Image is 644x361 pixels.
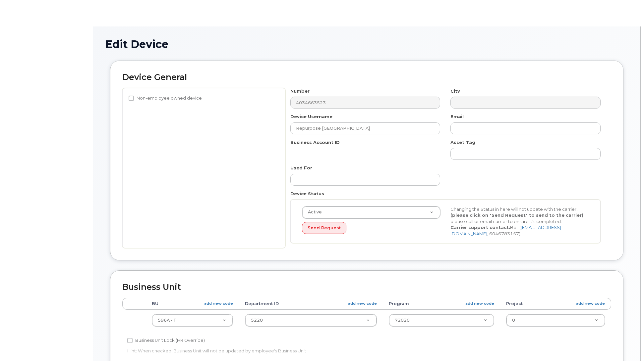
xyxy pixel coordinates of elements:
h1: Edit Device [105,38,628,50]
label: Non-employee owned device [129,94,202,102]
th: Project [500,298,611,310]
span: 596A - TI [158,318,178,323]
th: BU [146,298,239,310]
label: City [450,88,460,94]
a: 596A - TI [152,314,233,326]
a: 0 [506,314,605,326]
label: Device Status [290,191,324,197]
input: Business Unit Lock (HR Override) [127,338,133,343]
a: add new code [204,301,233,306]
label: Asset Tag [450,139,475,146]
label: Business Unit Lock (HR Override) [127,337,205,344]
a: add new code [465,301,494,306]
p: Hint: When checked, Business Unit will not be updated by employee's Business Unit [127,348,443,354]
h2: Business Unit [122,283,611,292]
h2: Device General [122,73,611,82]
strong: (please click on "Send Request" to send to the carrier) [450,212,583,218]
label: Number [290,88,310,94]
label: Email [450,113,464,120]
span: 0 [512,318,515,323]
button: Send Request [302,222,346,234]
span: 5220 [251,318,263,323]
label: Used For [290,165,312,171]
th: Department ID [239,298,382,310]
strong: Carrier support contact: [450,225,510,230]
span: 72020 [395,318,410,323]
div: Changing the Status in here will not update with the carrier, , please call or email carrier to e... [445,206,594,237]
span: Active [304,209,322,215]
a: 5220 [245,314,376,326]
label: Device Username [290,113,332,120]
input: Non-employee owned device [129,96,134,101]
a: Active [302,206,440,218]
a: add new code [576,301,605,306]
a: 72020 [389,314,494,326]
label: Business Account ID [290,139,340,146]
th: Program [383,298,500,310]
a: [EMAIL_ADDRESS][DOMAIN_NAME] [450,225,561,236]
a: add new code [348,301,377,306]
